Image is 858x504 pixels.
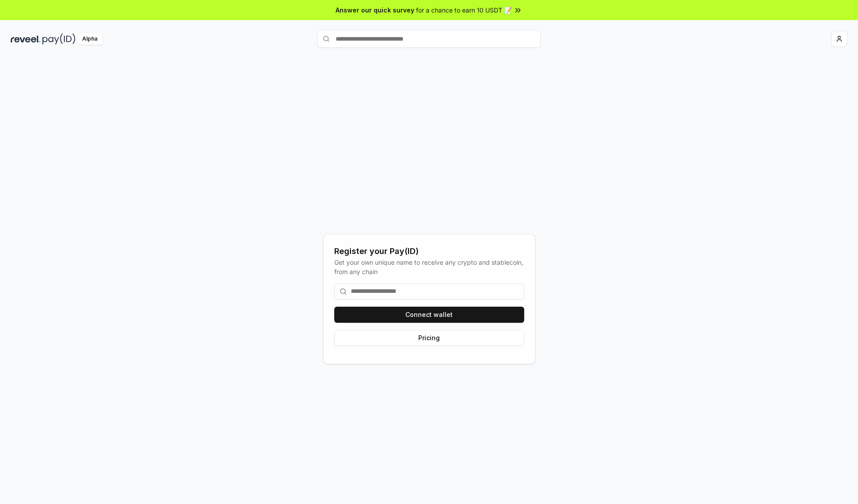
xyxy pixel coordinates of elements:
div: Register your Pay(ID) [334,245,524,258]
img: reveel_dark [11,33,41,45]
button: Connect wallet [334,307,524,323]
span: Answer our quick survey [336,5,414,15]
img: pay_id [42,33,76,45]
button: Pricing [334,330,524,346]
div: Get your own unique name to receive any crypto and stablecoin, from any chain [334,258,524,276]
span: for a chance to earn 10 USDT 📝 [416,5,512,15]
div: Alpha [77,33,102,45]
